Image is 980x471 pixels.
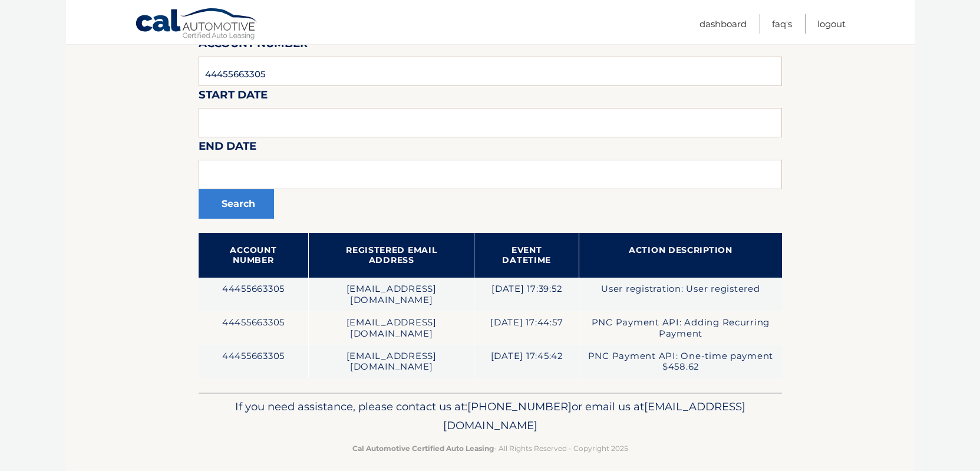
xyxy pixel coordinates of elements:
[309,345,474,378] td: [EMAIL_ADDRESS][DOMAIN_NAME]
[206,442,774,454] p: - All Rights Reserved - Copyright 2025
[474,233,579,278] th: Event Datetime
[579,311,782,345] td: PNC Payment API: Adding Recurring Payment
[309,278,474,311] td: [EMAIL_ADDRESS][DOMAIN_NAME]
[817,14,846,34] a: Logout
[199,278,309,311] td: 44455663305
[199,137,256,159] label: End Date
[474,311,579,345] td: [DATE] 17:44:57
[772,14,792,34] a: FAQ's
[309,233,474,278] th: Registered Email Address
[309,311,474,345] td: [EMAIL_ADDRESS][DOMAIN_NAME]
[199,311,309,345] td: 44455663305
[199,189,274,219] button: Search
[699,14,747,34] a: Dashboard
[467,400,572,413] span: [PHONE_NUMBER]
[579,233,782,278] th: Action Description
[199,35,308,57] label: Account Number
[474,278,579,311] td: [DATE] 17:39:52
[579,278,782,311] td: User registration: User registered
[206,397,774,435] p: If you need assistance, please contact us at: or email us at
[474,345,579,378] td: [DATE] 17:45:42
[135,8,259,42] a: Cal Automotive
[579,345,782,378] td: PNC Payment API: One-time payment $458.62
[199,86,268,108] label: Start Date
[199,233,309,278] th: Account Number
[352,444,494,453] strong: Cal Automotive Certified Auto Leasing
[199,345,309,378] td: 44455663305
